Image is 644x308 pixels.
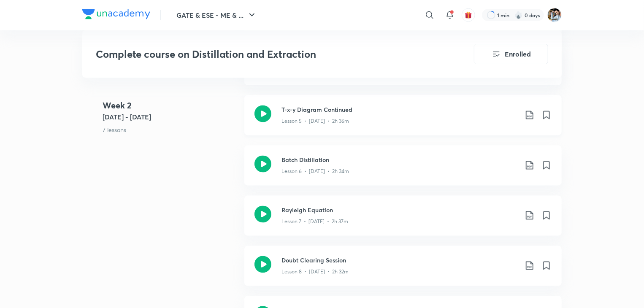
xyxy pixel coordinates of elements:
[82,9,150,22] a: Company Logo
[281,256,518,265] h3: Doubt Clearing Session
[281,105,518,114] h3: T-x-y Diagram Continued
[547,8,562,22] img: Suraj Das
[103,99,238,112] h4: Week 2
[244,246,562,296] a: Doubt Clearing SessionLesson 8 • [DATE] • 2h 32m
[281,118,349,125] p: Lesson 5 • [DATE] • 2h 36m
[244,196,562,246] a: Rayleigh EquationLesson 7 • [DATE] • 2h 37m
[171,7,262,24] button: GATE & ESE - ME & ...
[281,268,349,276] p: Lesson 8 • [DATE] • 2h 32m
[244,146,562,196] a: Batch DistillationLesson 6 • [DATE] • 2h 34m
[103,125,238,134] p: 7 lessons
[281,206,518,215] h3: Rayleigh Equation
[474,44,548,64] button: Enrolled
[281,156,518,165] h3: Batch Distillation
[281,218,348,226] p: Lesson 7 • [DATE] • 2h 37m
[514,11,523,19] img: streak
[244,95,562,146] a: T-x-y Diagram ContinuedLesson 5 • [DATE] • 2h 36m
[465,11,472,19] img: avatar
[96,48,426,60] h3: Complete course on Distillation and Extraction
[281,168,349,176] p: Lesson 6 • [DATE] • 2h 34m
[103,112,238,122] h5: [DATE] - [DATE]
[82,9,150,19] img: Company Logo
[462,8,475,22] button: avatar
